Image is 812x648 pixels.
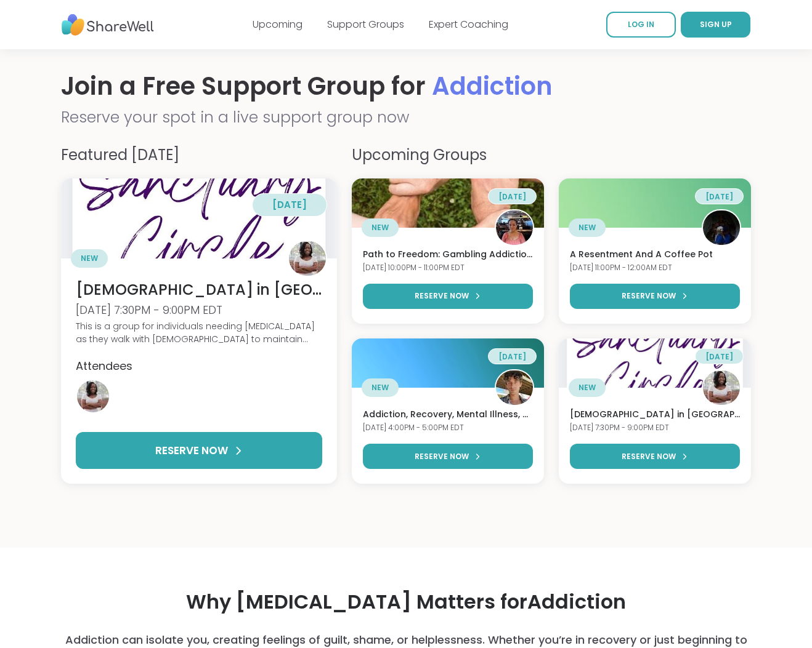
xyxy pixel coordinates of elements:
span: [DATE] [498,191,526,202]
a: RESERVE NOW [570,284,740,309]
div: [DATE] 7:30PM - 9:00PM EDT [76,302,322,318]
h4: Why [MEDICAL_DATA] Matters for Addiction [186,587,626,617]
h3: A Resentment And A Coffee Pot [570,249,740,261]
span: [DATE] [498,351,526,362]
span: Addiction [432,69,553,103]
span: [DATE] [705,351,733,362]
a: RESERVE NOW [363,284,533,309]
img: TheWellnessSanctuary [703,369,740,406]
span: RESERVE NOW [155,443,228,459]
div: [DATE] 11:00PM - 12:00AM EDT [570,263,740,273]
span: LOG IN [628,19,654,30]
span: [DATE] [272,198,307,211]
img: A Resentment And A Coffee Pot [559,178,751,228]
a: Support Groups [327,17,404,31]
img: Msyavi [496,209,533,246]
span: RESERVE NOW [622,290,676,302]
h2: Reserve your spot in a live support group now [61,106,751,129]
h4: Upcoming Groups [352,144,751,166]
img: henrywellness [496,369,533,406]
a: Upcoming [253,17,302,31]
span: NEW [81,253,98,264]
img: Sandra_D [703,209,740,246]
a: RESERVE NOW [363,444,533,469]
a: Expert Coaching [429,17,508,31]
span: NEW [371,222,389,233]
span: NEW [579,382,596,393]
div: [DATE] 7:30PM - 9:00PM EDT [570,423,740,433]
div: [DATE] 10:00PM - 11:00PM EDT [363,263,533,273]
span: Attendees [76,358,132,374]
span: NEW [371,382,389,393]
img: ShareWell Nav Logo [62,8,154,42]
h3: Path to Freedom: Gambling Addiction support group [363,249,533,261]
img: TheWellnessSanctuary [77,380,109,412]
span: RESERVE NOW [622,451,676,462]
span: RESERVE NOW [415,451,469,462]
span: NEW [579,222,596,233]
a: RESERVE NOW [76,432,322,469]
div: This is a group for individuals needing [MEDICAL_DATA] as they walk with [DEMOGRAPHIC_DATA] to ma... [76,320,322,346]
h3: [DEMOGRAPHIC_DATA] in [GEOGRAPHIC_DATA]: [GEOGRAPHIC_DATA] [76,279,322,300]
div: [DATE] 4:00PM - 5:00PM EDT [363,423,533,433]
h4: Featured [DATE] [61,144,337,166]
span: [DATE] [705,191,733,202]
img: TheWellnessSanctuary [289,240,326,277]
a: SIGN UP [681,12,750,38]
a: LOG IN [606,12,676,38]
img: Addiction, Recovery, Mental Illness, A Safe Space [352,338,544,388]
h3: [DEMOGRAPHIC_DATA] in [GEOGRAPHIC_DATA]: [GEOGRAPHIC_DATA] [570,409,740,421]
h1: Join a Free Support Group for [61,69,751,103]
span: RESERVE NOW [415,290,469,302]
img: Christians in Sobriety: Sanctuary Circle [61,178,337,258]
h3: Addiction, Recovery, Mental Illness, A Safe Space [363,409,533,421]
img: Path to Freedom: Gambling Addiction support group [352,178,544,228]
a: RESERVE NOW [570,444,740,469]
span: SIGN UP [700,19,732,30]
img: Christians in Sobriety: Sanctuary Circle [559,338,751,388]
